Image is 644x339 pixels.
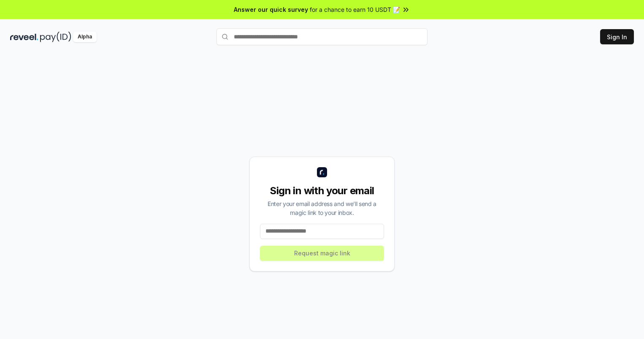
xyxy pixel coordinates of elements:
button: Sign In [600,29,634,44]
div: Enter your email address and we’ll send a magic link to your inbox. [260,199,384,217]
div: Alpha [73,32,97,42]
span: for a chance to earn 10 USDT 📝 [310,5,400,14]
img: reveel_dark [10,32,38,42]
div: Sign in with your email [260,184,384,198]
img: pay_id [40,32,71,42]
span: Answer our quick survey [234,5,308,14]
img: logo_small [317,167,327,177]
